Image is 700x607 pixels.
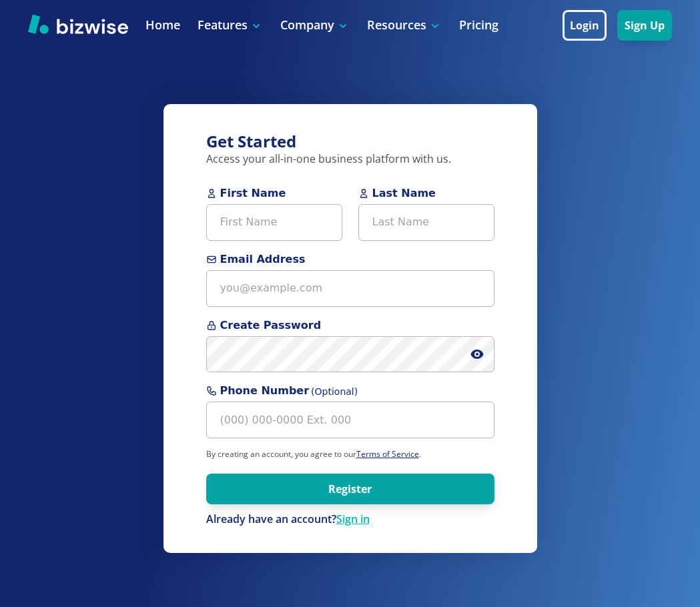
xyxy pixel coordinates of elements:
[367,17,442,33] p: Resources
[206,512,494,527] p: Already have an account?
[206,449,494,460] p: By creating an account, you agree to our .
[356,448,419,460] a: Terms of Service
[206,152,494,167] p: Access your all-in-one business platform with us.
[145,17,180,33] a: Home
[206,318,494,334] span: Create Password
[280,17,350,33] p: Company
[563,10,607,41] button: Login
[206,251,494,267] span: Email Address
[28,14,128,34] img: Bizwise Logo
[206,185,342,201] span: First Name
[459,17,498,33] a: Pricing
[617,10,672,41] button: Sign Up
[563,19,617,32] a: Login
[206,402,494,438] input: (000) 000-0000 Ext. 000
[206,383,494,399] span: Phone Number
[206,512,494,527] div: Already have an account?Sign in
[206,131,494,153] h3: Get Started
[336,512,370,526] a: Sign in
[206,204,342,241] input: First Name
[311,385,358,399] span: (Optional)
[206,474,494,504] button: Register
[198,17,263,33] p: Features
[358,185,494,201] span: Last Name
[206,270,494,307] input: you@example.com
[617,19,672,32] a: Sign Up
[358,204,494,241] input: Last Name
